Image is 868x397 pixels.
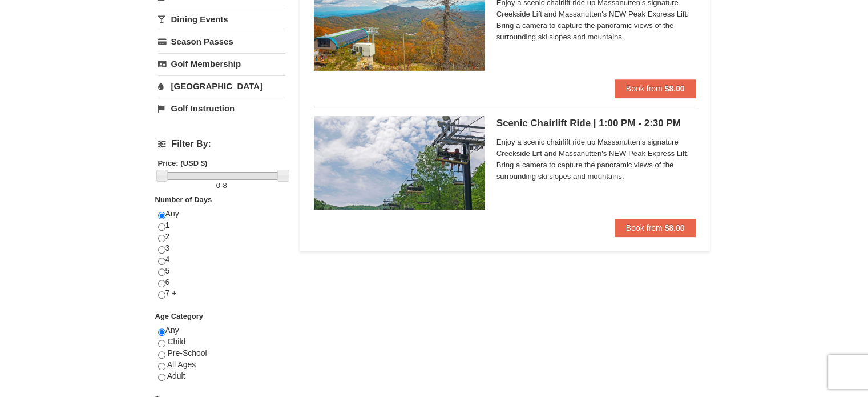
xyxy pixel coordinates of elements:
[158,9,285,30] a: Dining Events
[167,360,196,369] span: All Ages
[216,181,220,190] span: 0
[167,348,207,358] span: Pre-School
[158,325,285,393] div: Any
[615,219,696,237] button: Book from $8.00
[155,312,204,320] strong: Age Category
[664,223,684,232] strong: $8.00
[314,116,485,210] img: 24896431-9-664d1467.jpg
[664,84,684,93] strong: $8.00
[496,118,696,129] h5: Scenic Chairlift Ride | 1:00 PM - 2:30 PM
[158,53,285,74] a: Golf Membership
[158,139,285,149] h4: Filter By:
[626,84,663,93] span: Book from
[158,31,285,52] a: Season Passes
[496,137,696,182] span: Enjoy a scenic chairlift ride up Massanutten’s signature Creekside Lift and Massanutten's NEW Pea...
[626,223,663,232] span: Book from
[167,371,185,380] span: Adult
[223,181,227,190] span: 8
[158,180,285,191] label: -
[158,159,208,167] strong: Price: (USD $)
[167,337,185,346] span: Child
[155,195,212,204] strong: Number of Days
[615,79,696,98] button: Book from $8.00
[158,75,285,97] a: [GEOGRAPHIC_DATA]
[158,98,285,119] a: Golf Instruction
[158,208,285,311] div: Any 1 2 3 4 5 6 7 +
